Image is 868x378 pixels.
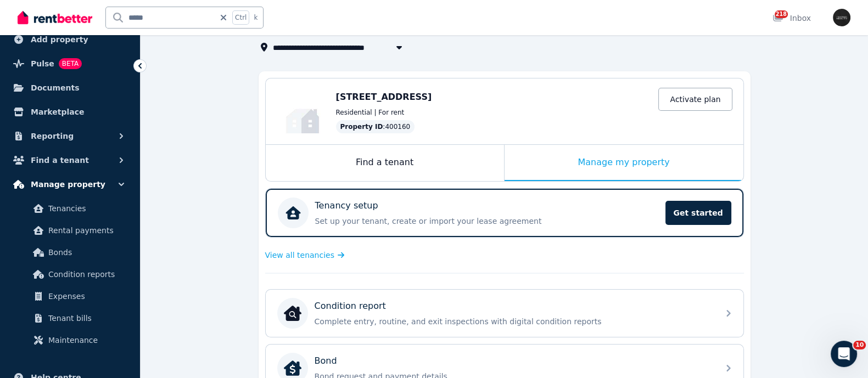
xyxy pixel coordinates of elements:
[266,145,504,181] div: Find a tenant
[31,33,88,46] span: Add property
[31,57,54,70] span: Pulse
[336,92,432,102] span: [STREET_ADDRESS]
[505,145,743,181] div: Manage my property
[336,120,415,133] div: : 400160
[9,149,131,171] button: Find a tenant
[18,9,92,26] img: RentBetter
[9,101,131,123] a: Marketplace
[266,189,743,237] a: Tenancy setupSet up your tenant, create or import your lease agreementGet started
[13,241,127,263] a: Bonds
[13,329,127,351] a: Maintenance
[315,300,386,313] p: Condition report
[315,216,659,227] p: Set up your tenant, create or import your lease agreement
[13,219,127,241] a: Rental payments
[48,224,122,237] span: Rental payments
[48,268,122,281] span: Condition reports
[232,10,249,25] span: Ctrl
[9,125,131,147] button: Reporting
[831,341,857,367] iframe: Intercom live chat
[48,334,122,347] span: Maintenance
[13,198,127,219] a: Tenancies
[665,201,731,225] span: Get started
[13,263,127,285] a: Condition reports
[48,246,122,259] span: Bonds
[48,312,122,325] span: Tenant bills
[284,359,301,377] img: Bond
[9,77,131,99] a: Documents
[284,304,301,322] img: Condition report
[772,13,811,24] div: Inbox
[31,105,84,119] span: Marketplace
[853,341,866,349] span: 10
[48,290,122,303] span: Expenses
[315,354,337,368] p: Bond
[59,58,82,69] span: BETA
[31,81,80,94] span: Documents
[254,13,257,22] span: k
[13,285,127,307] a: Expenses
[336,108,405,117] span: Residential | For rent
[31,154,89,167] span: Find a tenant
[48,202,122,215] span: Tenancies
[265,250,334,261] span: View all tenancies
[266,290,743,337] a: Condition reportCondition reportComplete entry, routine, and exit inspections with digital condit...
[833,9,850,26] img: Iconic Realty Pty Ltd
[13,307,127,329] a: Tenant bills
[340,122,383,131] span: Property ID
[265,250,345,261] a: View all tenancies
[658,88,732,111] a: Activate plan
[31,129,74,143] span: Reporting
[9,173,131,195] button: Manage property
[9,29,131,50] a: Add property
[31,178,105,191] span: Manage property
[315,199,378,212] p: Tenancy setup
[9,53,131,75] a: PulseBETA
[315,316,712,327] p: Complete entry, routine, and exit inspections with digital condition reports
[775,10,788,18] span: 218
